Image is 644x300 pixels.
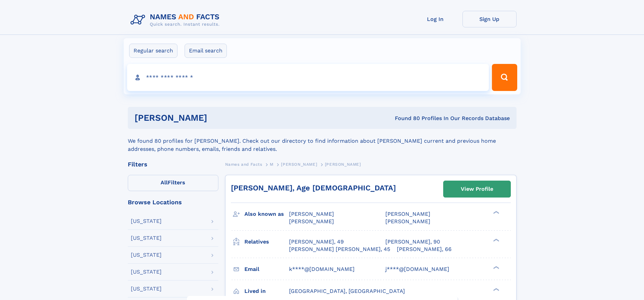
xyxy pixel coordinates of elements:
[289,246,390,253] a: [PERSON_NAME] [PERSON_NAME], 45
[325,162,361,167] span: [PERSON_NAME]
[289,211,334,217] span: [PERSON_NAME]
[131,218,162,224] div: [US_STATE]
[492,265,500,270] div: ❯
[492,64,517,91] button: Search Button
[231,184,396,192] a: [PERSON_NAME], Age [DEMOGRAPHIC_DATA]
[128,199,218,205] div: Browse Locations
[244,236,289,248] h3: Relatives
[185,44,227,58] label: Email search
[385,218,430,225] span: [PERSON_NAME]
[281,160,317,168] a: [PERSON_NAME]
[461,181,493,197] div: View Profile
[397,246,452,253] a: [PERSON_NAME], 66
[385,238,440,246] a: [PERSON_NAME], 90
[492,287,500,292] div: ❯
[128,129,517,153] div: We found 80 profiles for [PERSON_NAME]. Check out our directory to find information about [PERSON...
[289,238,344,246] a: [PERSON_NAME], 49
[270,162,273,167] span: M
[225,160,262,168] a: Names and Facts
[127,64,489,91] input: search input
[492,210,500,215] div: ❯
[161,179,168,186] span: All
[128,11,225,29] img: Logo Names and Facts
[289,288,405,294] span: [GEOGRAPHIC_DATA], [GEOGRAPHIC_DATA]
[131,235,162,241] div: [US_STATE]
[244,263,289,275] h3: Email
[244,208,289,220] h3: Also known as
[281,162,317,167] span: [PERSON_NAME]
[131,269,162,275] div: [US_STATE]
[131,252,162,258] div: [US_STATE]
[128,161,218,167] div: Filters
[135,114,301,122] h1: [PERSON_NAME]
[128,175,218,191] label: Filters
[129,44,177,58] label: Regular search
[385,211,430,217] span: [PERSON_NAME]
[492,238,500,242] div: ❯
[131,286,162,292] div: [US_STATE]
[270,160,273,168] a: M
[462,11,517,27] a: Sign Up
[408,11,462,27] a: Log In
[244,285,289,297] h3: Lived in
[301,115,510,122] div: Found 80 Profiles In Our Records Database
[289,218,334,225] span: [PERSON_NAME]
[444,181,510,197] a: View Profile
